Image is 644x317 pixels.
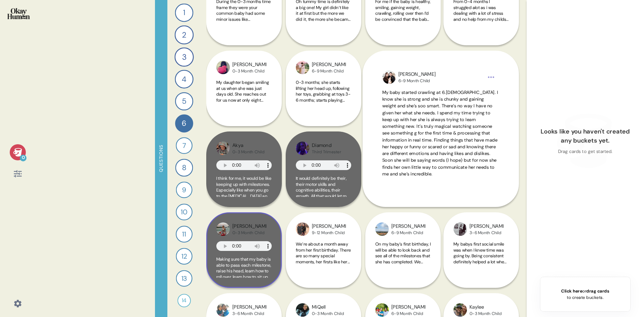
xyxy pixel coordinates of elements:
div: 1 [175,4,194,22]
div: 12 [176,248,192,264]
div: Drag cards to get started. [558,148,613,155]
img: profilepic_9987304958065071.jpg [382,70,396,84]
div: 0-3 Month Child [232,149,264,155]
div: [PERSON_NAME] [312,61,346,68]
div: 9 [176,181,192,198]
div: 8 [175,159,193,177]
div: or to create buckets. [561,288,609,301]
div: 0-3 Month Child [312,311,344,316]
div: 9-12 Month Child [312,230,346,235]
span: My daughter began smiling at us when she was just days old. She reaches out for us now at only ei... [216,80,271,232]
div: Akya [232,142,264,149]
div: 10 [176,204,193,220]
img: profilepic_23892851000377781.jpg [216,142,230,155]
img: okayhuman.3b1b6348.png [7,8,30,19]
div: 6 [175,114,193,133]
span: drag cards [586,288,609,294]
img: profilepic_24166638372966102.jpg [296,142,309,155]
span: 0-3 months; she starts lifting her head up, following her toys, grabbing at toys 3-6 months; star... [296,80,351,232]
img: profilepic_23913955058275463.jpg [296,303,309,317]
div: [PERSON_NAME] [398,71,436,78]
span: Click here [561,288,582,294]
div: 0-3 Month Child [232,230,266,235]
div: 6-9 Month Child [398,78,436,84]
div: 0 [20,155,26,161]
div: 11 [176,226,193,243]
span: I think for me, it would be like keeping up with milestones. Especially like when you go to the [... [216,175,271,317]
img: profilepic_9946631845463806.jpg [216,61,230,74]
img: profilepic_9951827364925800.jpg [296,222,309,236]
img: profilepic_23957990427199772.jpg [216,222,230,236]
img: profilepic_24061562716796766.jpg [453,222,467,236]
div: 6-9 Month Child [391,311,425,316]
div: [PERSON_NAME] [470,223,503,230]
img: profilepic_24169639585989571.jpg [296,61,309,74]
div: 0-3 Month Child [232,68,266,74]
span: My baby started crawling at 6.[DEMOGRAPHIC_DATA]. I know she is strong and she is chunky and gain... [382,90,498,177]
div: Looks like you haven't created any buckets yet. [537,127,633,146]
div: 6-9 Month Child [312,68,346,74]
div: Third Trimester [312,149,341,155]
div: 13 [176,270,192,286]
div: 2 [175,25,194,45]
div: 14 [177,294,191,307]
div: 3-6 Month Child [470,230,503,235]
div: [PERSON_NAME] [232,304,266,311]
div: 5 [175,92,193,110]
div: [PERSON_NAME] [232,61,266,68]
div: 7 [176,137,193,154]
div: 3 [174,47,194,66]
span: It would definitely be their, their motor skills and cognitive abilities, their growth. All that ... [296,175,351,311]
div: [PERSON_NAME] [391,304,425,311]
img: profilepic_24021410207550195.jpg [375,303,389,317]
div: [PERSON_NAME] [232,223,266,230]
div: [PERSON_NAME] [312,223,346,230]
div: 4 [175,70,193,88]
div: Diamond [312,142,341,149]
img: profilepic_24291559867143526.jpg [216,303,230,317]
div: MiQell [312,304,344,311]
div: 3-6 Month Child [232,311,266,316]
